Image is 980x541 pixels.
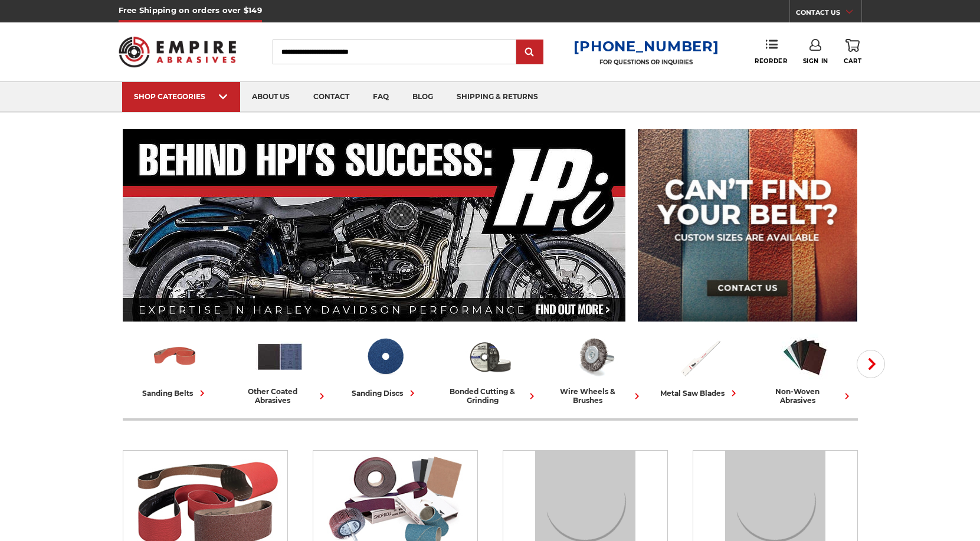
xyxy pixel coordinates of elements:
[134,92,228,101] div: SHOP CATEGORIES
[758,332,853,405] a: non-woven abrasives
[360,332,409,381] img: Sanding Discs
[653,332,748,399] a: metal saw blades
[548,387,643,405] div: wire wheels & brushes
[844,39,861,65] a: Cart
[255,332,304,381] img: Other Coated Abrasives
[301,82,361,112] a: contact
[232,387,328,405] div: other coated abrasives
[755,39,787,64] a: Reorder
[548,332,643,405] a: wire wheels & brushes
[127,332,223,399] a: sanding belts
[758,387,853,405] div: non-woven abrasives
[123,129,626,322] img: Banner for an interview featuring Horsepower Inc who makes Harley performance upgrades featured o...
[150,332,199,381] img: Sanding Belts
[676,332,725,381] img: Metal Saw Blades
[796,6,861,22] a: CONTACT US
[240,82,301,112] a: about us
[443,387,538,405] div: bonded cutting & grinding
[232,332,328,405] a: other coated abrasives
[571,332,620,381] img: Wire Wheels & Brushes
[142,387,208,399] div: sanding belts
[361,82,401,112] a: faq
[119,29,237,75] img: Empire Abrasives
[401,82,445,112] a: blog
[445,82,550,112] a: shipping & returns
[660,387,740,399] div: metal saw blades
[755,57,787,65] span: Reorder
[337,332,433,399] a: sanding discs
[466,332,514,381] img: Bonded Cutting & Grinding
[573,38,719,55] a: [PHONE_NUMBER]
[638,129,857,322] img: promo banner for custom belts.
[573,58,719,66] p: FOR QUESTIONS OR INQUIRIES
[803,57,828,65] span: Sign In
[781,332,830,381] img: Non-woven Abrasives
[352,387,418,399] div: sanding discs
[857,350,885,378] button: Next
[518,41,542,64] input: Submit
[844,57,861,65] span: Cart
[443,332,538,405] a: bonded cutting & grinding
